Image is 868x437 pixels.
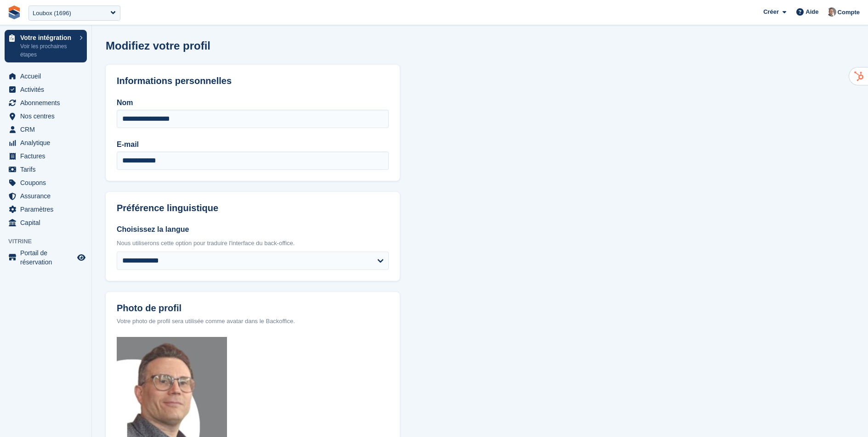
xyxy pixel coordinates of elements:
[5,123,87,136] a: menu
[5,96,87,109] a: menu
[5,190,87,202] a: menu
[117,139,389,150] label: E-mail
[806,7,818,17] span: Aide
[117,203,389,213] h2: Préférence linguistique
[5,163,87,176] a: menu
[20,42,75,59] p: Voir les prochaines étapes
[20,70,75,83] span: Accueil
[20,123,75,136] span: CRM
[76,252,87,263] a: Boutique d'aperçu
[5,248,87,267] a: menu
[5,176,87,189] a: menu
[20,248,75,267] span: Portail de réservation
[20,216,75,229] span: Capital
[20,83,75,96] span: Activités
[763,7,779,17] span: Créer
[106,39,210,52] h1: Modifiez votre profil
[5,70,87,83] a: menu
[20,34,75,41] p: Votre intégration
[5,136,87,149] a: menu
[117,97,389,108] label: Nom
[117,303,389,314] label: Photo de profil
[33,9,71,18] div: Loubox (1696)
[117,239,389,248] div: Nous utiliserons cette option pour traduire l'interface du back-office.
[5,83,87,96] a: menu
[838,8,860,17] span: Compte
[117,317,389,326] div: Votre photo de profil sera utilisée comme avatar dans le Backoffice.
[5,110,87,123] a: menu
[117,224,389,235] label: Choisissez la langue
[117,76,389,86] h2: Informations personnelles
[20,203,75,216] span: Paramètres
[827,7,836,17] img: Sebastien Bonnier
[5,216,87,229] a: menu
[5,203,87,216] a: menu
[8,237,91,246] span: Vitrine
[5,30,87,62] a: Votre intégration Voir les prochaines étapes
[7,6,21,19] img: stora-icon-8386f47178a22dfd0bd8f6a31ec36ba5ce8667c1dd55bd0f319d3a0aa187defe.svg
[20,96,75,109] span: Abonnements
[20,150,75,162] span: Factures
[5,150,87,162] a: menu
[20,176,75,189] span: Coupons
[20,136,75,149] span: Analytique
[20,190,75,202] span: Assurance
[20,110,75,123] span: Nos centres
[20,163,75,176] span: Tarifs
